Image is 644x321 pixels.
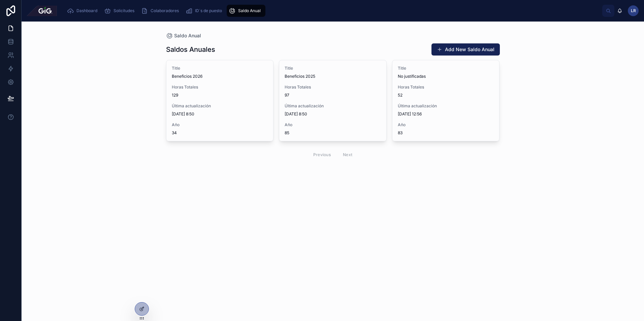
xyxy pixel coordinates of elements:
[285,122,381,128] span: Año
[227,5,265,17] a: Saldo Anual
[172,122,268,128] span: Año
[279,60,387,141] a: TitleBeneficios 2025Horas Totales97Última actualización[DATE] 8:50Año85
[114,8,134,13] span: Solicitudes
[285,130,381,136] span: 85
[285,103,381,109] span: Última actualización
[631,8,636,13] span: LR
[184,5,227,17] a: ID´s de puesto
[65,5,102,17] a: Dashboard
[431,43,500,56] button: Add New Saldo Anual
[27,5,57,16] img: App logo
[238,8,261,13] span: Saldo Anual
[62,3,602,18] div: scrollable content
[172,111,268,117] span: [DATE] 8:50
[398,103,494,109] span: Última actualización
[172,74,268,79] span: Beneficios 2026
[172,84,268,90] span: Horas Totales
[398,74,494,79] span: No justificadas
[76,8,97,13] span: Dashboard
[195,8,222,13] span: ID´s de puesto
[151,8,179,13] span: Colaboradores
[285,93,381,98] span: 97
[392,60,500,141] a: TitleNo justificadasHoras Totales52Última actualización[DATE] 12:56Año83
[285,74,381,79] span: Beneficios 2025
[172,103,268,109] span: Última actualización
[166,60,274,141] a: TitleBeneficios 2026Horas Totales129Última actualización[DATE] 8:50Año34
[398,93,494,98] span: 52
[285,66,381,71] span: Title
[398,111,494,117] span: [DATE] 12:56
[172,66,268,71] span: Title
[285,84,381,90] span: Horas Totales
[398,66,494,71] span: Title
[398,84,494,90] span: Horas Totales
[398,130,494,136] span: 83
[174,32,201,39] span: Saldo Anual
[166,32,201,39] a: Saldo Anual
[172,130,268,136] span: 34
[172,93,268,98] span: 129
[139,5,184,17] a: Colaboradores
[102,5,139,17] a: Solicitudes
[166,45,215,54] h1: Saldos Anuales
[398,122,494,128] span: Año
[285,111,381,117] span: [DATE] 8:50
